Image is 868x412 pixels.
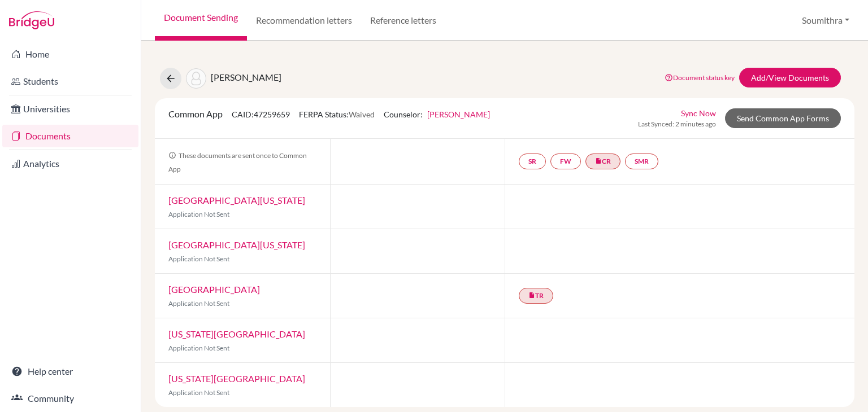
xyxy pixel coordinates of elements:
a: Documents [2,125,138,147]
a: Students [2,70,138,93]
span: Application Not Sent [168,299,229,308]
a: SR [519,154,546,169]
a: Add/View Documents [739,68,841,87]
span: Application Not Sent [168,388,229,397]
button: Soumithra [797,10,854,31]
span: FERPA Status: [299,109,375,119]
span: These documents are sent once to Common App [168,151,307,173]
span: CAID: 47259659 [232,109,290,119]
span: Application Not Sent [168,210,229,218]
a: [US_STATE][GEOGRAPHIC_DATA] [168,373,305,384]
a: [PERSON_NAME] [427,109,490,119]
a: Analytics [2,152,138,175]
span: Application Not Sent [168,255,229,263]
a: Sync Now [681,107,716,119]
a: FW [550,154,581,169]
span: Waived [349,109,375,119]
i: insert_drive_file [595,157,602,164]
a: [GEOGRAPHIC_DATA][US_STATE] [168,195,305,205]
a: insert_drive_fileTR [519,288,553,304]
img: Bridge-U [9,11,54,29]
a: Help center [2,360,138,383]
i: insert_drive_file [528,292,535,299]
a: Document status key [665,73,735,82]
span: [PERSON_NAME] [211,72,281,82]
a: [GEOGRAPHIC_DATA] [168,284,260,295]
a: [GEOGRAPHIC_DATA][US_STATE] [168,239,305,250]
a: Community [2,387,138,410]
a: Universities [2,98,138,120]
span: Common App [168,108,223,119]
a: Send Common App Forms [725,108,841,128]
a: [US_STATE][GEOGRAPHIC_DATA] [168,328,305,339]
span: Counselor: [384,109,490,119]
a: insert_drive_fileCR [585,154,620,169]
a: SMR [625,154,658,169]
span: Application Not Sent [168,344,229,352]
a: Home [2,43,138,65]
span: Last Synced: 2 minutes ago [638,119,716,129]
